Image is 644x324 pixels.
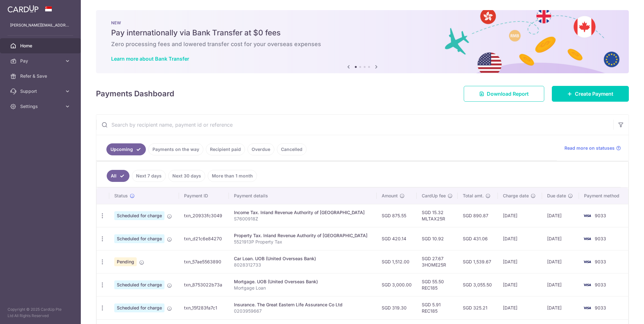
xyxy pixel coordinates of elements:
[458,227,498,250] td: SGD 431.06
[542,227,579,250] td: [DATE]
[595,305,606,310] span: 9033
[179,227,229,250] td: txn_d21c6e84270
[111,20,614,25] p: NEW
[417,250,458,273] td: SGD 27.67 3HOME25R
[377,250,417,273] td: SGD 1,512.00
[208,170,257,182] a: More than 1 month
[377,227,417,250] td: SGD 420.14
[8,5,39,13] img: CardUp
[96,88,174,99] h4: Payments Dashboard
[382,193,398,199] span: Amount
[417,204,458,227] td: SGD 15.32 MLTAX25R
[498,296,542,319] td: [DATE]
[20,58,62,64] span: Pay
[458,250,498,273] td: SGD 1,539.67
[595,236,606,241] span: 9033
[234,285,371,291] p: Mortgage Loan
[179,296,229,319] td: txn_15f283fa7c1
[595,282,606,287] span: 9033
[106,143,146,155] a: Upcoming
[114,303,164,312] span: Scheduled for charge
[206,143,245,155] a: Recipient paid
[168,170,205,182] a: Next 30 days
[458,273,498,296] td: SGD 3,055.50
[377,204,417,227] td: SGD 875.55
[234,302,371,308] div: Insurance. The Great Eastern Life Assurance Co Ltd
[96,115,613,135] input: Search by recipient name, payment id or reference
[595,213,606,218] span: 9033
[20,43,62,49] span: Home
[10,22,71,28] p: [PERSON_NAME][EMAIL_ADDRESS][DOMAIN_NAME]
[132,170,166,182] a: Next 7 days
[498,227,542,250] td: [DATE]
[107,170,129,182] a: All
[179,204,229,227] td: txn_20933fc3049
[20,88,62,94] span: Support
[422,193,446,199] span: CardUp fee
[148,143,203,155] a: Payments on the way
[498,273,542,296] td: [DATE]
[417,227,458,250] td: SGD 10.92
[179,188,229,204] th: Payment ID
[417,296,458,319] td: SGD 5.91 REC185
[542,296,579,319] td: [DATE]
[111,40,614,48] h6: Zero processing fees and lowered transfer cost for your overseas expenses
[575,90,613,98] span: Create Payment
[234,209,371,216] div: Income Tax. Inland Revenue Authority of [GEOGRAPHIC_DATA]
[458,296,498,319] td: SGD 325.21
[234,232,371,239] div: Property Tax. Inland Revenue Authority of [GEOGRAPHIC_DATA]
[114,257,137,266] span: Pending
[114,211,164,220] span: Scheduled for charge
[498,250,542,273] td: [DATE]
[417,273,458,296] td: SGD 55.50 REC185
[581,281,593,289] img: Bank Card
[234,262,371,268] p: 8028312733
[503,193,529,199] span: Charge date
[595,259,606,264] span: 9033
[179,273,229,296] td: txn_8753022b73a
[487,90,529,98] span: Download Report
[20,103,62,110] span: Settings
[564,145,621,151] a: Read more on statuses
[20,73,62,79] span: Refer & Save
[114,234,164,243] span: Scheduled for charge
[111,28,614,38] h5: Pay internationally via Bank Transfer at $0 fees
[547,193,566,199] span: Due date
[179,250,229,273] td: txn_57ae5563890
[581,235,593,243] img: Bank Card
[234,239,371,245] p: 5521913P Property Tax
[542,204,579,227] td: [DATE]
[498,204,542,227] td: [DATE]
[277,143,307,155] a: Cancelled
[234,216,371,222] p: S7600918Z
[111,56,189,62] a: Learn more about Bank Transfer
[542,250,579,273] td: [DATE]
[234,279,371,285] div: Mortgage. UOB (United Overseas Bank)
[234,308,371,314] p: 0203959667
[564,145,615,151] span: Read more on statuses
[96,10,629,73] img: Bank transfer banner
[463,193,484,199] span: Total amt.
[247,143,274,155] a: Overdue
[579,188,628,204] th: Payment method
[552,86,629,102] a: Create Payment
[581,304,593,312] img: Bank Card
[464,86,544,102] a: Download Report
[542,273,579,296] td: [DATE]
[377,273,417,296] td: SGD 3,000.00
[234,255,371,262] div: Car Loan. UOB (United Overseas Bank)
[458,204,498,227] td: SGD 890.87
[581,258,593,266] img: Bank Card
[114,280,164,289] span: Scheduled for charge
[114,193,128,199] span: Status
[229,188,376,204] th: Payment details
[377,296,417,319] td: SGD 319.30
[581,212,593,219] img: Bank Card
